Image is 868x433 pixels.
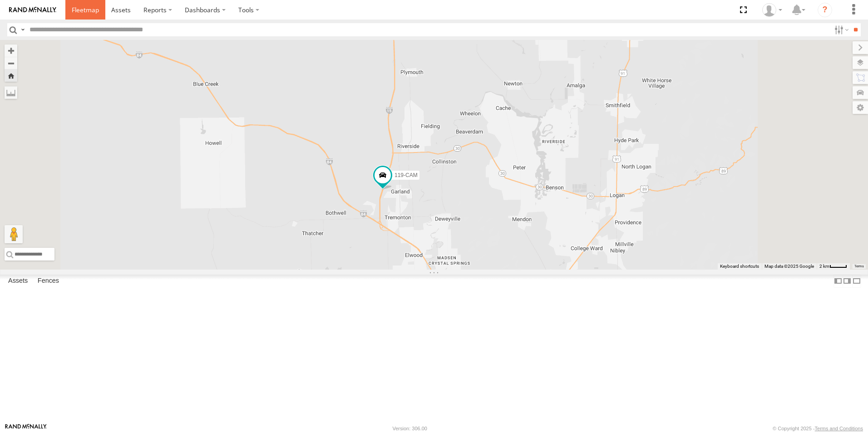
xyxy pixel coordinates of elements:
a: Terms and Conditions [815,426,863,431]
div: Keith Washburn [759,3,785,17]
div: © Copyright 2025 - [773,426,863,431]
label: Measure [5,86,17,99]
label: Search Query [19,23,26,36]
button: Zoom out [5,57,17,69]
a: Visit our Website [5,424,47,433]
span: Map data ©2025 Google [764,264,814,269]
button: Zoom Home [5,69,17,82]
label: Assets [4,275,32,287]
div: Version: 306.00 [393,426,427,431]
label: Fences [33,275,64,287]
button: Keyboard shortcuts [720,263,759,270]
i: ? [818,3,832,17]
a: Terms (opens in new tab) [854,265,864,268]
label: Search Filter Options [831,23,850,36]
button: Zoom in [5,44,17,57]
button: Drag Pegman onto the map to open Street View [5,225,23,243]
span: 119-CAM [395,172,418,179]
label: Hide Summary Table [852,275,861,288]
button: Map Scale: 2 km per 35 pixels [817,263,850,270]
label: Dock Summary Table to the Left [833,275,843,288]
label: Map Settings [853,101,868,114]
label: Dock Summary Table to the Right [843,275,852,288]
span: 2 km [819,264,829,269]
img: rand-logo.svg [9,7,56,13]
